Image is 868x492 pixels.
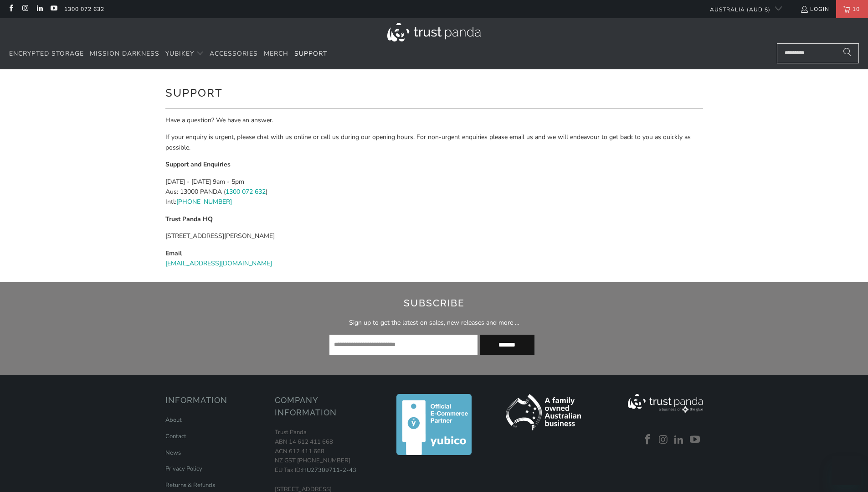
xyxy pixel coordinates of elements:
strong: Support and Enquiries [165,160,231,169]
strong: Trust Panda HQ [165,215,213,223]
button: Search [836,43,859,63]
p: Sign up to get the latest on sales, new releases and more … [176,318,692,328]
span: YubiKey [165,49,194,58]
span: Mission Darkness [90,49,159,58]
a: Returns & Refunds [165,481,215,489]
a: Accessories [210,43,258,65]
a: Trust Panda Australia on YouTube [688,434,702,446]
a: [EMAIL_ADDRESS][DOMAIN_NAME] [165,259,272,268]
a: Privacy Policy [165,465,202,473]
a: Trust Panda Australia on Facebook [641,434,655,446]
a: Login [800,4,829,14]
strong: Email [165,249,182,258]
p: Have a question? We have an answer. [165,115,703,125]
a: Trust Panda Australia on Instagram [21,5,29,13]
a: Trust Panda Australia on LinkedIn [36,5,43,13]
h1: Support [165,83,703,101]
img: Trust Panda Australia [387,23,481,41]
a: Contact [165,432,186,440]
nav: Translation missing: en.navigation.header.main_nav [9,43,327,65]
a: HU27309711-2-43 [302,466,356,474]
p: If your enquiry is urgent, please chat with us online or call us during our opening hours. For no... [165,132,703,153]
a: Merch [264,43,288,65]
a: 1300 072 632 [64,4,104,14]
a: Trust Panda Australia on LinkedIn [673,434,686,446]
iframe: Button to launch messaging window [832,456,861,485]
a: Support [294,43,327,65]
a: [PHONE_NUMBER] [176,197,232,206]
span: Merch [264,49,288,58]
a: About [165,416,182,424]
a: Trust Panda Australia on Instagram [657,434,670,446]
h2: Subscribe [176,296,692,311]
a: Trust Panda Australia on YouTube [50,5,57,13]
span: Encrypted Storage [9,49,84,58]
span: Support [294,49,327,58]
a: 1300 072 632 [226,187,266,196]
summary: YubiKey [165,43,204,65]
span: Accessories [210,49,258,58]
a: Mission Darkness [90,43,159,65]
a: Encrypted Storage [9,43,84,65]
a: News [165,449,181,457]
p: [DATE] - [DATE] 9am - 5pm Aus: 13000 PANDA ( ) Intl: [165,177,703,207]
a: Trust Panda Australia on Facebook [7,5,15,13]
p: [STREET_ADDRESS][PERSON_NAME] [165,231,703,241]
input: Search... [777,43,859,63]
